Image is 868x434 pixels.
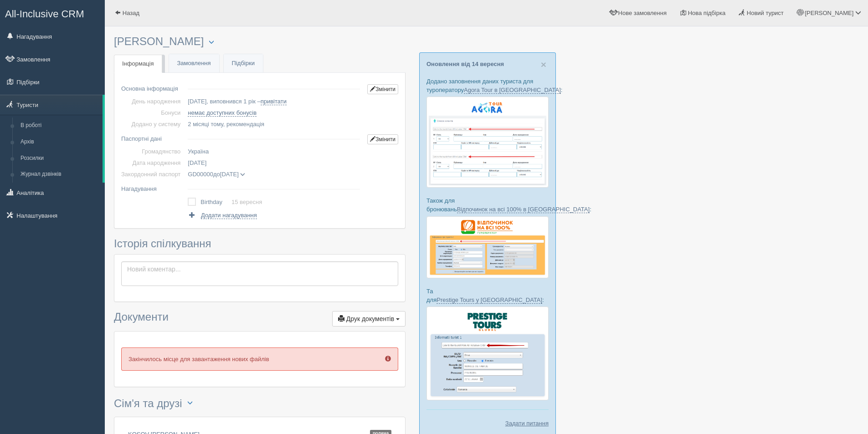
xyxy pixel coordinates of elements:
td: Україна [184,146,364,157]
td: Додано у систему [121,118,184,130]
span: Нова підбірка [688,10,726,16]
h3: [PERSON_NAME] [114,36,406,48]
p: Закінчилось місце для завантаження нових файлів [121,347,398,371]
td: День народження [121,96,184,107]
td: Birthday [200,196,231,209]
a: 15 вересня [231,199,262,205]
a: Оновлення від 14 вересня [426,61,504,67]
p: Також для бронювань : [426,196,549,214]
a: Змінити [367,84,398,94]
td: , рекомендація [184,118,364,130]
img: prestige-tours-booking-form-crm-for-travel-agents.png [426,306,549,400]
img: otdihnavse100--%D1%84%D0%BE%D1%80%D0%BC%D0%B0-%D0%B1%D1%80%D0%BE%D0%BD%D0%B8%D1%80%D0%BE%D0%B2%D0... [426,216,549,278]
a: Розсилки [16,150,103,167]
a: Підбірки [224,54,263,73]
a: немає доступних бонусів [188,109,257,117]
span: Нове замовлення [618,10,667,16]
td: Основна інформація [121,80,184,96]
span: [PERSON_NAME] [805,10,853,16]
a: Архів [16,134,103,150]
h3: Історія спілкування [114,238,406,250]
span: до [188,171,245,178]
td: Закордонний паспорт [121,168,184,180]
td: Дата народження [121,157,184,168]
h3: Сім'я та друзі [114,396,406,412]
span: Друк документів [346,315,394,322]
a: All-Inclusive CRM [0,0,104,26]
a: Змінити [367,134,398,144]
td: Громадянство [121,146,184,157]
span: × [541,59,546,70]
p: Додано заповнення даних туриста для туроператору : [426,77,549,94]
span: Назад [123,10,139,16]
img: agora-tour-%D1%84%D0%BE%D1%80%D0%BC%D0%B0-%D0%B1%D1%80%D0%BE%D0%BD%D1%8E%D0%B2%D0%B0%D0%BD%D0%BD%... [426,97,549,188]
a: Замовлення [169,54,219,73]
span: All-Inclusive CRM [5,8,84,20]
span: Новий турист [747,10,784,16]
td: [DATE], виповнився 1 рік – [184,96,364,107]
a: Agora Tour в [GEOGRAPHIC_DATA] [464,87,561,94]
span: Інформація [122,60,154,67]
a: привітати [261,98,287,105]
p: Та для : [426,287,549,304]
a: Відпочинок на всі 100% в [GEOGRAPHIC_DATA] [457,206,590,213]
span: GD00000 [188,171,213,178]
span: Додати нагадування [201,212,257,219]
a: В роботі [16,117,103,134]
a: Інформація [114,55,162,73]
a: Задати питання [505,419,549,428]
span: 2 місяці тому [188,121,223,128]
button: Друк документів [332,311,406,327]
h3: Документи [114,311,406,327]
span: [DATE] [220,171,239,178]
td: Нагадування [121,180,184,194]
span: [DATE] [188,159,206,166]
a: Додати нагадування [188,211,257,220]
td: Бонуси [121,107,184,118]
button: Close [541,60,546,69]
a: Журнал дзвінків [16,166,103,183]
td: Паспортні дані [121,130,184,146]
a: Prestige Tours у [GEOGRAPHIC_DATA] [437,296,542,304]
